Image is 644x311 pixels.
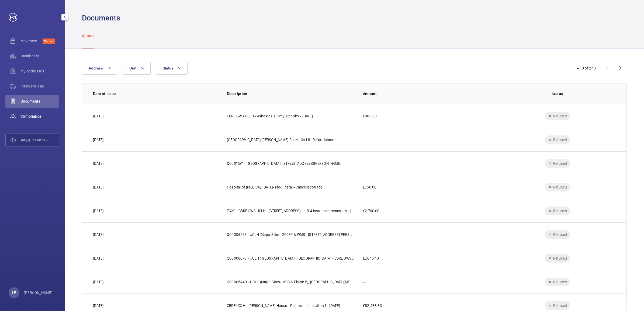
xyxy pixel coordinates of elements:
p: [DATE] [93,279,103,285]
p: LE [12,290,16,295]
button: Unit [123,62,151,75]
p: CBRE UCLH - [PERSON_NAME] House - Platform Installation 1 - [DATE] [227,303,340,308]
span: Maximize [20,38,43,44]
p: Refused [553,303,567,308]
span: My addresses [20,68,59,74]
span: Documents [20,99,59,104]
p: [DATE] [93,208,103,214]
p: Refused [553,137,567,142]
button: Status [156,62,188,75]
span: Dashboard [20,53,59,59]
p: [GEOGRAPHIC_DATA] [PERSON_NAME] Road - 3x Lift Refurbishments [227,137,340,142]
p: £52,463.33 [363,303,382,308]
span: Unit [129,66,136,70]
span: Address [89,66,103,70]
div: 1 – 10 of 240 [575,65,596,71]
p: Status [499,91,616,96]
p: Amount [363,91,490,96]
p: Refused [553,279,567,285]
p: [DATE] [93,303,103,308]
p: [DATE] [93,232,103,237]
h1: Documents [82,13,120,23]
button: Address [82,62,117,75]
p: Q00006273 - UCLH (Major Sites- 250ER & WMS), [STREET_ADDRESS][PERSON_NAME] - CBRE GWS UCLH [227,232,354,237]
p: [DATE] [93,256,103,261]
span: Status [163,66,174,70]
p: Q00006070 - UCLH ([GEOGRAPHIC_DATA]), [GEOGRAPHIC_DATA] - CBRE GWS UCLH [227,256,354,261]
span: Compliance [20,114,59,119]
p: £2,700.00 [363,208,380,214]
p: -- [363,232,366,237]
p: [DATE] [93,184,103,190]
p: Description [227,91,354,96]
p: £800.00 [363,113,377,119]
p: [DATE] [93,137,103,142]
p: Refused [553,161,567,166]
p: -- [363,279,366,285]
p: Refused [553,256,567,261]
p: [DATE] [93,113,103,119]
p: Date of issue [93,91,218,96]
p: 7629 - CBRE GWS UCLH - [STREET_ADDRESS] - Lift 4 Insurance remedials - [DATE] [227,208,354,214]
p: Q00005440 - UCLH (Major Sites- MCC & Phase 5), [GEOGRAPHIC_DATA][MEDICAL_DATA][PERSON_NAME] - CBR... [227,279,354,285]
p: £750.00 [363,184,376,190]
span: Any questions ? [21,137,59,143]
p: Refused [553,184,567,190]
p: [DATE] [93,161,103,166]
p: Refused [553,232,567,237]
p: -- [363,161,366,166]
p: £7,645.40 [363,256,379,261]
span: Discover [43,39,55,44]
p: CBRE GWS UCLH - Asbestos survey standby - [DATE] [227,113,313,119]
p: [PERSON_NAME] [24,290,53,295]
p: Refused [553,113,567,119]
p: -- [363,137,366,142]
p: Refused [553,208,567,214]
p: Q00011511 - [GEOGRAPHIC_DATA], [STREET_ADDRESS][PERSON_NAME] [227,161,341,166]
p: Hospital of [MEDICAL_DATA]- Mod install- Cancellation fee [227,184,322,190]
span: Interventions [20,83,59,89]
p: Quotes [82,33,94,39]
